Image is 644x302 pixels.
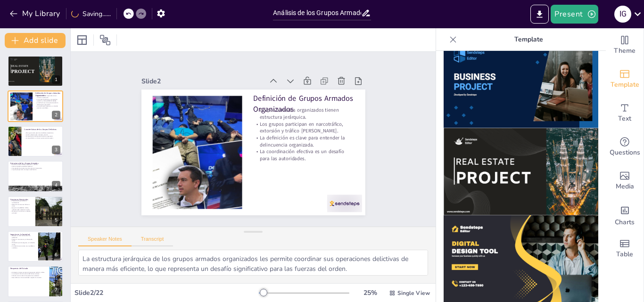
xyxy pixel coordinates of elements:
[606,96,644,130] div: Add text boxes
[8,126,63,157] div: 3
[10,233,35,236] p: Impacto en la Sociedad
[444,128,598,215] img: thumb-11.png
[614,6,631,23] div: I G
[7,6,64,21] button: My Library
[273,6,361,20] input: Insert title
[254,121,355,155] p: Los grupos participan en narcotráfico, extorsión y tráfico [PERSON_NAME].
[99,34,111,46] span: Position
[10,164,60,166] p: Estructura incluye líderes, operativos y reclutas.
[8,161,63,192] div: 4
[10,166,60,168] p: Cada rol facilita actividades delictivas.
[10,200,33,203] p: Protección de territorios es fundamental.
[606,232,644,266] div: Add a table
[24,128,60,131] p: Características de los Grupos Delictivos
[24,134,60,136] p: Uso de violencia para mantener control.
[35,102,60,105] p: La definición es clave para entender la delincuencia organizada.
[10,204,33,207] p: Obtención de recursos ilícitos es clave.
[258,94,361,136] p: Definición de Grupos Armados Organizados
[10,277,47,279] p: Desconfianza en las autoridades complica la situación.
[248,148,350,182] p: La coordinación efectiva es un desafío para las autoridades.
[397,289,430,297] span: Single View
[257,107,358,142] p: Grupos armados organizados tienen estructura jerárquica.
[606,28,644,62] div: Change the overall theme
[52,75,60,84] div: 1
[52,286,60,294] div: 7
[35,105,60,108] p: La coordinación efectiva es un desafío para las autoridades.
[24,137,60,139] p: La impunidad es un factor que les permite operar.
[614,46,636,56] span: Theme
[78,250,428,276] textarea: La estructura jerárquica de los grupos armados organizados les permite coordinar sus operaciones ...
[606,164,644,198] div: Add images, graphics, shapes or video
[10,267,47,270] p: Respuesta del Estado
[616,181,634,192] span: Media
[10,275,47,277] p: Falta de recursos afecta las operaciones estatales.
[10,245,35,249] p: La violencia se convierte en un problema cotidiano.
[35,95,60,98] p: Grupos armados organizados tienen estructura jerárquica.
[8,56,63,87] div: 1
[8,196,63,227] div: 5
[11,65,28,67] span: REAL ESTATE
[551,5,598,24] button: Present
[78,236,132,246] button: Speaker Notes
[8,266,63,297] div: 7
[74,288,259,297] div: Slide 2 / 22
[14,58,17,59] span: Sendsteps
[615,217,635,228] span: Charts
[10,169,60,171] p: La jerarquía permite una mejor coordinación.
[74,33,90,48] div: Layout
[251,134,353,169] p: La definición es clave para entender la delincuencia organizada.
[618,114,631,124] span: Text
[35,91,60,97] p: Definición de Grupos Armados Organizados
[530,5,549,24] button: Export to PowerPoint
[155,55,276,89] div: Slide 2
[10,207,33,210] p: Ejecución de [MEDICAL_DATA] violentos para mantener control.
[10,198,33,201] p: Funciones Principales
[132,236,173,246] button: Transcript
[10,235,35,238] p: Generan un clima de miedo en la población.
[14,60,16,61] span: Editor
[52,146,60,154] div: 3
[5,33,66,48] button: Add slide
[10,162,60,165] p: Estructura de los Grupos Armados
[52,111,60,119] div: 2
[610,147,640,158] span: Questions
[606,62,644,96] div: Add ready made slides
[611,80,639,90] span: Template
[10,242,35,245] p: Obstáculos para el progreso y la cohesión social.
[606,198,644,232] div: Add charts and graphs
[8,231,63,262] div: 6
[10,211,33,214] p: Mantener el control es su objetivo principal.
[444,41,598,128] img: thumb-10.png
[8,90,63,122] div: 2
[71,9,111,18] div: Saving......
[10,238,35,242] p: Afectan la convivencia y el desarrollo social.
[8,81,14,82] span: [DOMAIN_NAME]
[10,272,47,274] p: Estrategias incluyen aumento de presencia policial y militar.
[616,249,633,260] span: Table
[461,28,596,51] p: Template
[24,136,60,138] p: Corrupción de instituciones facilita la impunidad.
[10,273,47,275] p: La corrupción limita la efectividad de las acciones.
[606,130,644,164] div: Get real-time input from your audience
[359,288,381,297] div: 25 %
[10,167,60,169] p: Comprender la estructura es clave para la intervención.
[35,98,60,102] p: Los grupos participan en narcotráfico, extorsión y tráfico [PERSON_NAME].
[11,68,35,74] span: PROJECT
[52,181,60,189] div: 4
[52,251,60,259] div: 6
[614,5,631,24] button: I G
[24,132,60,134] p: Alta organización permite actividades sistemáticas.
[52,216,60,224] div: 5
